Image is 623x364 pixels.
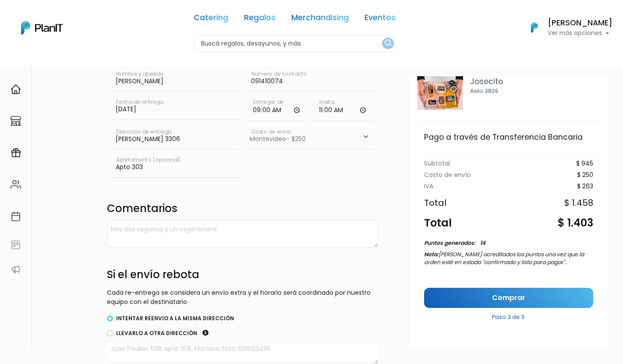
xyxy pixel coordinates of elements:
[564,198,593,207] div: $ 1.458
[11,211,21,222] img: calendar-87d922413cdce8b2cf7b7f5f62616a5cf9e4887200fb71536465627b3292af00.svg
[21,21,63,35] img: PlanIt Logo
[107,288,378,307] p: Cada re-entrega se considera un envío extra y el horario será coordinado por nuestro equipo con e...
[470,76,601,87] p: Josecito
[11,240,21,250] img: feedback-78b5a0c8f98aac82b08bfc38622c3050aee476f2c9584af64705fc4e61158814.svg
[194,14,228,25] a: Catering
[194,35,396,52] input: Buscá regalos, desayunos, y más
[417,64,463,110] img: 2000___2000-Photoroom__54_.png
[365,14,396,25] a: Eventos
[424,172,471,178] div: Costo de envío
[116,329,197,337] label: Llevarlo a otra dirección
[107,202,378,217] h4: Comentarios
[520,16,612,39] button: PlanIt Logo [PERSON_NAME] Ver más opciones
[11,84,21,95] img: home-e721727adea9d79c4d83392d1f703f7f8bce08238fde08b1acbfd93340b81755.svg
[525,18,544,37] img: PlanIt Logo
[116,315,234,322] label: Intentar reenvio a la misma dirección
[424,131,593,143] div: Pago a través de Transferencia Bancaria
[480,239,485,247] div: 14
[246,67,374,92] input: Número de contacto
[110,125,239,149] input: Dirección de entrega
[576,161,593,167] div: $ 945
[11,148,21,158] img: campaigns-02234683943229c281be62815700db0a1741e53638e28bf9629b52c665b00959.svg
[548,30,612,36] p: Ver más opciones
[424,251,584,266] span: [PERSON_NAME] acreditados los puntos una vez que la orden esté en estado "confirmado y listo para...
[424,239,475,247] div: Puntos generados:
[424,198,446,207] div: Total
[558,215,593,231] div: $ 1.403
[424,215,452,231] div: Total
[107,269,378,285] h4: Si el envío rebota
[424,184,433,190] div: IVA
[385,39,391,48] img: search_button-432b6d5273f82d61273b3651a40e1bd1b912527efae98b1b7a1b2c0702e16a8d.svg
[470,87,601,95] p: Asilo 3829
[11,179,21,190] img: people-662611757002400ad9ed0e3c099ab2801c6687ba6c219adb57efc949bc21e19d.svg
[548,19,612,27] h6: [PERSON_NAME]
[110,67,239,92] input: Nombre y apellido
[424,288,593,308] a: Comprar
[424,310,593,321] p: Paso 3 de 3.
[424,251,593,267] p: Nota:
[577,172,593,178] div: $ 250
[110,153,242,177] input: Apartamento (opcional)
[291,14,349,25] a: Merchandising
[314,95,373,121] input: Hasta
[424,161,450,167] div: Subtotal
[110,95,239,120] input: Fecha de entrega
[11,116,21,126] img: marketplace-4ceaa7011d94191e9ded77b95e3339b90024bf715f7c57f8cf31f2d8c509eaba.svg
[577,184,593,190] div: $ 263
[11,264,21,275] img: partners-52edf745621dab592f3b2c58e3bca9d71375a7ef29c3b500c9f145b62cc070d4.svg
[244,14,276,25] a: Regalos
[45,8,126,25] div: ¿Necesitás ayuda?
[248,95,307,121] input: Horario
